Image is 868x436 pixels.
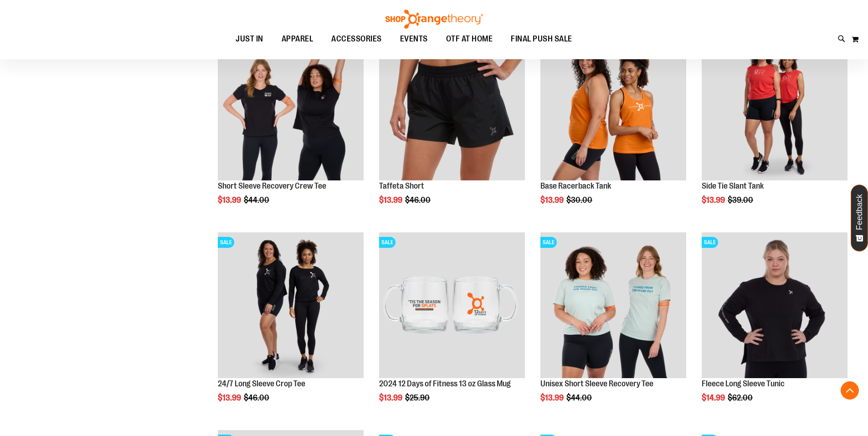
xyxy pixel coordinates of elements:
img: Product image for Fleece Long Sleeve Tunic [702,232,847,378]
a: 2024 12 Days of Fitness 13 oz Glass Mug [379,379,511,388]
button: Back To Top [841,381,859,400]
a: APPAREL [272,29,323,50]
a: Base Racerback Tank [540,181,611,190]
span: ACCESSORIES [331,29,382,49]
a: 24/7 Long Sleeve Crop Tee [218,379,305,388]
img: Shop Orangetheory [384,10,484,29]
span: $13.99 [540,195,565,205]
span: $39.00 [728,195,755,205]
span: Feedback [855,194,864,230]
span: SALE [702,237,718,248]
span: JUST IN [236,29,263,49]
span: OTF AT HOME [446,29,493,49]
a: JUST IN [226,29,272,50]
a: Side Tie Slant Tank [702,181,764,190]
span: SALE [379,237,395,248]
button: Feedback - Show survey [851,185,868,251]
span: $13.99 [702,195,726,205]
a: FINAL PUSH SALE [502,29,581,49]
a: Short Sleeve Recovery Crew Tee [218,181,326,190]
span: $13.99 [379,195,404,205]
img: Main of 2024 AUGUST Unisex Short Sleeve Recovery Tee [540,232,686,378]
a: Product image for Fleece Long Sleeve TunicSALE [702,232,847,380]
img: Main Image of Taffeta Short [379,35,525,181]
span: $30.00 [566,195,594,205]
img: Product image for Short Sleeve Recovery Crew Tee [218,35,364,181]
span: EVENTS [400,29,428,49]
img: Side Tie Slant Tank [702,35,847,181]
span: $25.90 [405,393,431,402]
span: $62.00 [728,393,754,402]
div: product [375,31,529,228]
a: Main of 2024 AUGUST Unisex Short Sleeve Recovery TeeSALE [540,232,686,380]
div: product [213,31,368,228]
span: $44.00 [244,195,271,205]
img: Main image of 2024 12 Days of Fitness 13 oz Glass Mug [379,232,525,378]
span: $44.00 [566,393,593,402]
span: $13.99 [379,393,404,402]
span: $46.00 [244,393,271,402]
div: product [375,228,529,426]
span: $13.99 [218,195,242,205]
a: Product image for Short Sleeve Recovery Crew TeeSALE [218,35,364,182]
div: product [536,31,691,228]
a: Main image of 2024 12 Days of Fitness 13 oz Glass MugSALE [379,232,525,380]
span: FINAL PUSH SALE [511,29,572,49]
span: $13.99 [218,393,242,402]
a: Main Image of Taffeta ShortSALE [379,35,525,182]
a: OTF AT HOME [437,29,502,50]
span: $14.99 [702,393,726,402]
a: Taffeta Short [379,181,424,190]
div: product [213,228,368,426]
a: EVENTS [391,29,437,50]
div: product [536,228,691,426]
span: SALE [218,237,234,248]
span: APPAREL [282,29,313,49]
a: 24/7 Long Sleeve Crop TeeSALE [218,232,364,380]
a: Side Tie Slant TankSALE [702,35,847,182]
span: SALE [540,237,557,248]
img: 24/7 Long Sleeve Crop Tee [218,232,364,378]
img: Base Racerback Tank [540,35,686,181]
span: $46.00 [405,195,432,205]
a: Base Racerback TankSALE [540,35,686,182]
span: $13.99 [540,393,565,402]
a: ACCESSORIES [322,29,391,50]
a: Unisex Short Sleeve Recovery Tee [540,379,653,388]
div: product [697,228,852,426]
div: product [697,31,852,228]
a: Fleece Long Sleeve Tunic [702,379,785,388]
